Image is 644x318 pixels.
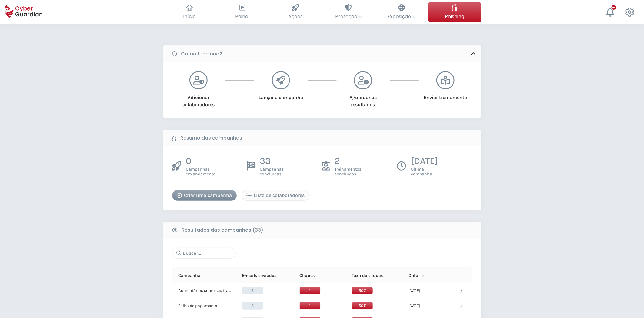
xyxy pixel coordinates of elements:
input: Buscar... [172,248,236,259]
b: Resultados das campanhas (33) [182,227,264,234]
button: Proteção [322,2,375,22]
button: Ações [269,2,322,22]
p: Taxa de cliques [352,273,383,278]
span: Última campanha [411,167,438,177]
td: [DATE] [399,298,451,313]
span: Phishing [445,13,464,20]
span: 1 [299,287,321,294]
p: 0 [186,155,216,167]
div: Enviar treinamento [420,89,470,101]
span: 50% [352,302,373,310]
div: Aguardar os resultados [338,89,388,108]
button: Painel [216,2,269,22]
button: Phishing [428,2,481,22]
button: Exposição [375,2,428,22]
p: Data [409,273,418,278]
span: Início [183,13,196,20]
span: Painel [235,13,250,20]
div: Lançar a campanha [256,89,306,101]
span: 2 [242,287,263,294]
button: Criar uma campanha [172,190,237,201]
span: 1 [299,302,321,310]
span: Proteção [335,13,362,20]
span: Exposição [388,13,416,20]
span: 50% [352,287,373,294]
b: Como funciona? [181,50,222,58]
div: Adicionar colaboradores [174,89,224,108]
p: 33 [260,155,284,167]
div: Lista de colaboradores [246,192,305,199]
td: [DATE] [399,283,451,298]
p: 2 [335,155,362,167]
span: Treinamentos concluídos [335,167,362,177]
span: 2 [242,302,263,310]
p: Comentários sobre seu trabalho [179,288,233,293]
span: Ações [288,13,303,20]
button: Lista de colaboradores [242,190,310,201]
p: Cliques [299,273,315,278]
span: Campanhas concluídas [260,167,284,177]
p: Folha de pagamento [179,303,218,309]
b: Resumo das campanhas [181,134,242,142]
span: Campanhas em andamento [186,167,216,177]
p: Campanha [179,273,201,278]
button: Início [163,2,216,22]
p: E-mails enviados [242,273,277,278]
p: [DATE] [411,155,438,167]
div: + [612,5,616,10]
div: Criar uma campanha [177,192,232,199]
